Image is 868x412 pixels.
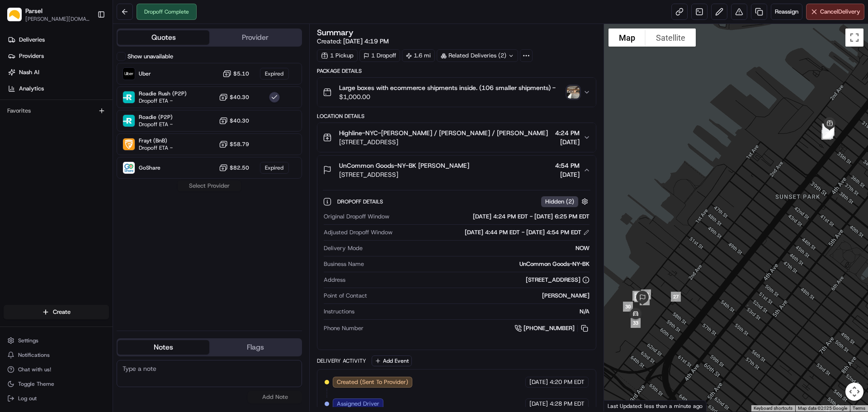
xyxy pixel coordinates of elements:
[371,292,589,300] div: [PERSON_NAME]
[324,260,364,268] span: Business Name
[317,28,354,37] h3: Summary
[127,52,173,61] label: Show unavailable
[222,69,249,78] button: $5.10
[4,33,113,47] a: Deliveries
[219,93,249,102] button: $40.30
[514,323,590,333] a: [PHONE_NUMBER]
[123,138,135,150] img: Frayt (BnB)
[366,244,589,252] div: NOW
[343,37,389,45] span: [DATE] 4:19 PM
[4,65,113,80] a: Nash AI
[820,123,837,140] div: 20
[604,400,707,412] div: Last Updated: less than a minute ago
[646,28,696,47] button: Show satellite imagery
[324,244,363,252] span: Delivery Mode
[339,83,556,92] span: Large boxes with ecommerce shipments inside. (106 smaller shipments) -
[260,162,289,174] div: Expired
[754,405,793,412] button: Keyboard shortcuts
[18,351,50,359] span: Notifications
[818,126,835,143] div: 24
[324,308,354,316] span: Instructions
[18,380,54,388] span: Toggle Theme
[337,378,408,386] span: Created (Sent To Provider)
[324,276,345,284] span: Address
[339,92,556,101] span: $1,000.00
[627,314,644,331] div: 33
[19,52,44,60] span: Providers
[631,289,648,306] div: 32
[339,128,548,137] span: Highline-NYC-[PERSON_NAME] / [PERSON_NAME] / [PERSON_NAME]
[7,8,22,22] img: Parsel
[139,97,187,104] span: Dropoff ETA -
[529,378,548,386] span: [DATE]
[139,137,173,144] span: Frayt (BnB)
[230,117,249,124] span: $40.30
[667,288,684,305] div: 27
[339,137,548,147] span: [STREET_ADDRESS]
[4,334,109,347] button: Settings
[209,30,301,45] button: Provider
[25,15,90,23] button: [PERSON_NAME][DOMAIN_NAME][EMAIL_ADDRESS][PERSON_NAME][DOMAIN_NAME]
[637,286,655,303] div: 29
[606,400,636,412] img: Google
[526,276,590,284] div: [STREET_ADDRESS]
[4,378,109,390] button: Toggle Theme
[806,4,864,20] button: CancelDelivery
[324,324,363,332] span: Phone Number
[541,196,590,207] button: Hidden (2)
[529,400,548,408] span: [DATE]
[118,30,209,45] button: Quotes
[359,49,400,62] div: 1 Dropoff
[372,355,412,366] button: Add Event
[317,357,366,365] div: Delivery Activity
[393,213,589,221] div: [DATE] 4:24 PM EDT - [DATE] 6:25 PM EDT
[619,298,637,315] div: 30
[230,94,249,101] span: $40.30
[139,70,151,77] span: Uber
[337,198,385,205] span: Dropoff Details
[550,400,585,408] span: 4:28 PM EDT
[555,137,580,147] span: [DATE]
[19,68,39,76] span: Nash AI
[4,104,109,118] div: Favorites
[317,113,596,120] div: Location Details
[368,260,589,268] div: UnCommon Goods-NY-BK
[820,125,837,142] div: 26
[545,198,574,206] span: Hidden ( 2 )
[123,91,135,103] img: Roadie Rush (P2P)
[139,121,173,128] span: Dropoff ETA -
[775,8,798,16] span: Reassign
[4,49,113,63] a: Providers
[53,308,71,316] span: Create
[317,78,595,107] button: Large boxes with ecommerce shipments inside. (106 smaller shipments) -$1,000.00photo_proof_of_del...
[845,383,863,401] button: Map camera controls
[324,213,389,221] span: Original Dropoff Window
[317,156,595,185] button: UnCommon Goods-NY-BK [PERSON_NAME][STREET_ADDRESS]4:54 PM[DATE]
[230,141,249,148] span: $58.79
[139,164,160,171] span: GoShare
[567,86,580,99] img: photo_proof_of_delivery image
[339,170,469,179] span: [STREET_ADDRESS]
[821,122,838,139] div: 22
[771,4,802,20] button: Reassign
[550,378,585,386] span: 4:20 PM EDT
[819,125,836,142] div: 25
[118,340,209,355] button: Notes
[337,400,379,408] span: Assigned Driver
[324,228,392,237] span: Adjusted Dropoff Window
[555,161,580,170] span: 4:54 PM
[317,37,389,46] span: Created:
[209,340,301,355] button: Flags
[4,81,113,96] a: Analytics
[260,68,289,80] div: Expired
[820,8,860,16] span: Cancel Delivery
[18,395,37,402] span: Log out
[317,123,595,152] button: Highline-NYC-[PERSON_NAME] / [PERSON_NAME] / [PERSON_NAME][STREET_ADDRESS]4:24 PM[DATE]
[606,400,636,412] a: Open this area in Google Maps (opens a new window)
[4,305,109,319] button: Create
[4,4,94,25] button: ParselParsel[PERSON_NAME][DOMAIN_NAME][EMAIL_ADDRESS][PERSON_NAME][DOMAIN_NAME]
[25,6,42,15] button: Parsel
[555,170,580,179] span: [DATE]
[317,67,596,75] div: Package Details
